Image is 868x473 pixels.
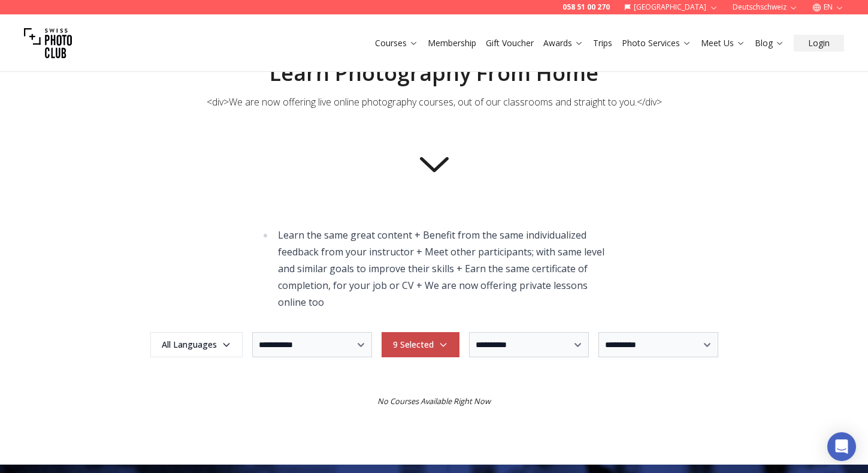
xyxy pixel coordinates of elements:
[377,396,491,407] small: No Courses Available Right Now
[382,332,459,357] button: 9 Selected
[270,61,598,85] h2: Learn Photography From Home
[750,35,789,52] button: Blog
[428,37,476,49] a: Membership
[486,37,534,49] a: Gift Voucher
[827,432,856,461] div: Open Intercom Messenger
[274,227,609,311] li: Learn the same great content + Benefit from the same individualized feedback from your instructor...
[701,37,745,49] a: Meet Us
[539,35,588,52] button: Awards
[696,35,750,52] button: Meet Us
[593,37,612,49] a: Trips
[481,35,539,52] button: Gift Voucher
[562,2,610,12] a: 058 51 00 270
[543,37,583,49] a: Awards
[370,35,423,52] button: Courses
[617,35,696,52] button: Photo Services
[152,334,241,355] span: All Languages
[794,35,844,52] button: Login
[24,19,72,67] img: Swiss photo club
[588,35,617,52] button: Trips
[755,37,784,49] a: Blog
[375,37,418,49] a: Courses
[423,35,481,52] button: Membership
[207,95,662,109] p: <div>We are now offering live online photography courses, out of our classrooms and straight to y...
[383,334,458,355] span: 9 Selected
[150,332,243,357] button: All Languages
[622,37,691,49] a: Photo Services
